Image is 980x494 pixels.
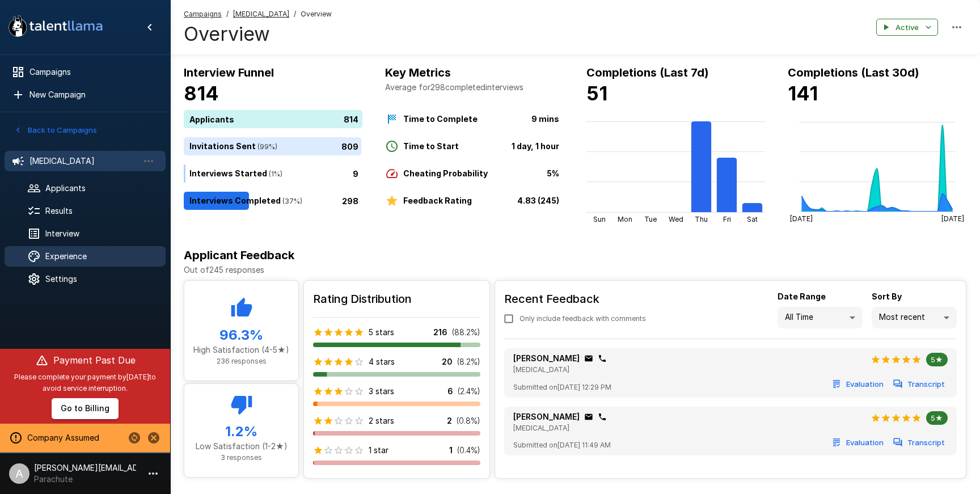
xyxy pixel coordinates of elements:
tspan: [DATE] [790,214,813,223]
b: Key Metrics [385,66,451,79]
u: Campaigns [184,10,222,18]
b: Cheating Probability [403,168,488,178]
button: Evaluation [830,375,886,393]
b: 141 [788,82,818,105]
b: 4.83 (245) [517,196,559,205]
p: 5 stars [369,327,394,338]
span: Overview [301,9,332,20]
span: Submitted on [DATE] 12:29 PM [513,382,611,393]
p: 2 [447,415,452,427]
p: ( 88.2 %) [452,327,480,338]
span: / [294,9,296,20]
tspan: Sun [593,215,606,223]
p: High Satisfaction (4-5★) [193,344,289,356]
p: 1 [449,445,453,456]
b: Date Range [778,292,826,301]
h4: Overview [184,22,332,46]
tspan: Tue [644,215,657,223]
b: 1 day, 1 hour [512,141,559,151]
tspan: Thu [695,215,708,223]
p: [PERSON_NAME] [513,353,580,364]
span: [MEDICAL_DATA] [513,365,569,374]
p: ( 8.2 %) [457,356,480,368]
tspan: Mon [618,215,632,223]
h5: 96.3 % [193,326,289,344]
p: Out of 245 responses [184,264,966,276]
p: 216 [433,327,447,338]
span: Only include feedback with comments [519,313,646,324]
b: Completions (Last 30d) [788,66,919,79]
tspan: Fri [723,215,731,223]
div: Click to copy [598,354,607,363]
h5: 1.2 % [193,423,289,441]
div: Click to copy [584,354,593,363]
span: 5★ [926,355,948,364]
p: 298 [342,195,358,206]
div: Most recent [872,307,957,328]
b: 9 mins [531,114,559,124]
tspan: Sat [747,215,758,223]
p: 4 stars [369,356,395,368]
div: Click to copy [598,412,607,421]
p: 20 [442,356,453,368]
p: ( 0.4 %) [457,445,480,456]
h6: Rating Distribution [313,290,480,308]
p: [PERSON_NAME] [513,411,580,423]
b: Interview Funnel [184,66,274,79]
span: Submitted on [DATE] 11:49 AM [513,440,611,451]
p: 2 stars [369,415,394,427]
p: 814 [344,113,358,125]
p: 6 [447,386,453,397]
p: 809 [341,140,358,152]
button: Active [876,19,938,36]
b: Feedback Rating [403,196,472,205]
p: ( 2.4 %) [458,386,480,397]
p: Average for 298 completed interviews [385,82,564,93]
span: / [226,9,229,20]
b: Applicant Feedback [184,248,294,262]
tspan: Wed [669,215,683,223]
button: Transcript [891,434,948,451]
p: 9 [353,167,358,179]
span: 5★ [926,413,948,423]
button: Transcript [891,375,948,393]
b: 51 [586,82,607,105]
span: 236 responses [217,357,267,365]
span: 3 responses [221,453,262,462]
h6: Recent Feedback [504,290,655,308]
b: Time to Start [403,141,459,151]
p: Low Satisfaction (1-2★) [193,441,289,452]
button: Evaluation [830,434,886,451]
div: Click to copy [584,412,593,421]
span: [MEDICAL_DATA] [513,424,569,432]
b: 5% [547,168,559,178]
div: All Time [778,307,863,328]
b: Time to Complete [403,114,478,124]
b: Completions (Last 7d) [586,66,709,79]
p: 3 stars [369,386,394,397]
u: [MEDICAL_DATA] [233,10,289,18]
p: ( 0.8 %) [457,415,480,427]
b: 814 [184,82,219,105]
b: Sort By [872,292,902,301]
tspan: [DATE] [941,214,964,223]
p: 1 star [369,445,388,456]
